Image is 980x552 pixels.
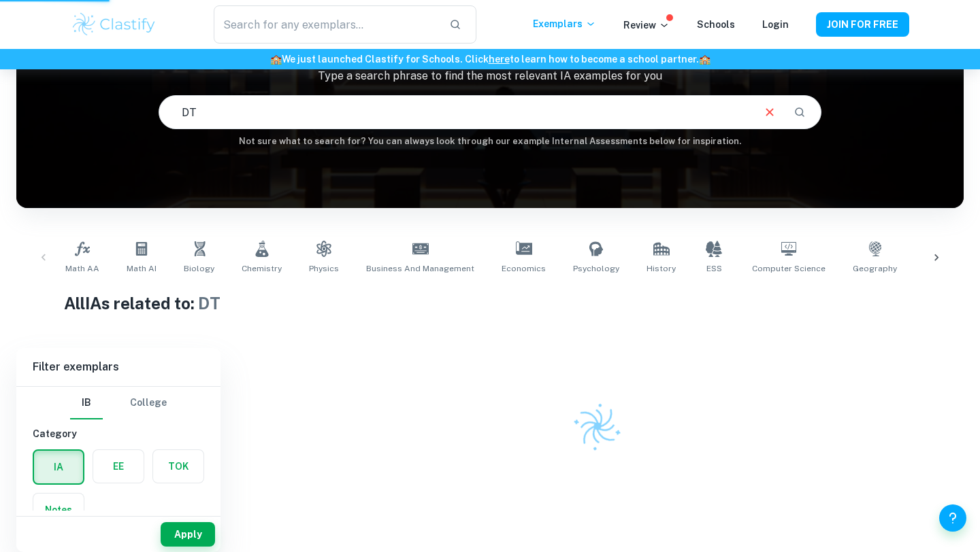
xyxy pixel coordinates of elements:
button: Search [788,101,811,124]
span: Physics [309,262,339,275]
span: Biology [184,262,214,275]
a: Schools [697,19,735,30]
span: 🏫 [699,54,710,65]
button: JOIN FOR FREE [816,12,909,37]
h6: Filter exemplars [16,348,220,386]
button: College [130,387,167,419]
img: Clastify logo [564,393,631,460]
h6: Not sure what to search for? You can always look through our example Internal Assessments below f... [16,135,964,148]
span: 🏫 [270,54,282,65]
span: ESS [706,262,722,275]
h1: All IAs related to: [64,291,917,315]
button: TOK [153,450,203,483]
button: Help and Feedback [939,504,966,532]
button: Notes [33,494,84,526]
h6: Category [33,426,204,441]
span: Chemistry [242,262,282,275]
img: Clastify logo [71,11,157,38]
h6: We just launched Clastify for Schools. Click to learn how to become a school partner. [3,52,977,67]
span: History [647,262,676,275]
a: here [489,54,510,65]
span: Geography [853,262,897,275]
span: Math AA [65,262,99,275]
button: IA [34,451,83,483]
span: Economics [502,262,546,275]
input: Search for any exemplars... [214,5,438,44]
button: Clear [757,99,783,125]
span: Math AI [127,262,157,275]
button: Apply [161,522,215,547]
a: Login [762,19,789,30]
span: Business and Management [366,262,474,275]
input: E.g. player arrangements, enthalpy of combustion, analysis of a big city... [159,93,751,131]
p: Exemplars [533,16,596,31]
button: EE [93,450,144,483]
button: IB [70,387,103,419]
span: Psychology [573,262,619,275]
div: Filter type choice [70,387,167,419]
p: Type a search phrase to find the most relevant IA examples for you [16,68,964,84]
span: Computer Science [752,262,826,275]
span: DT [198,294,220,313]
p: Review [623,18,670,33]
